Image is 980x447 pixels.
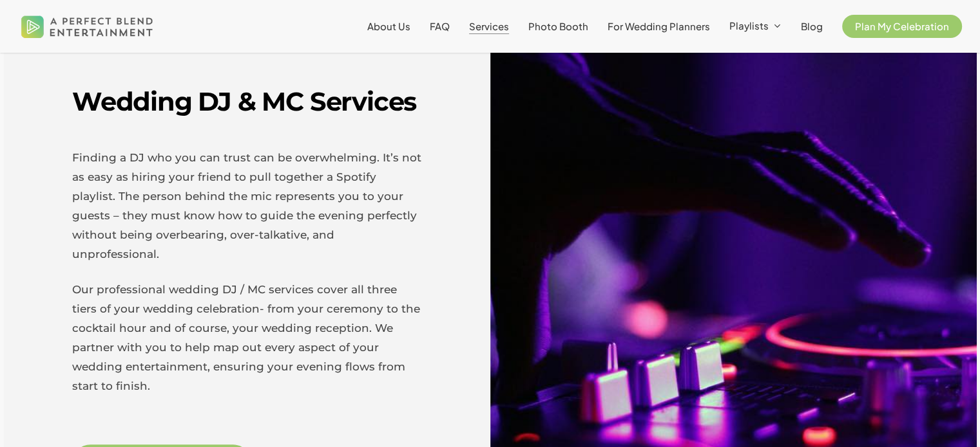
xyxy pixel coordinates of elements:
span: Our professional wedding DJ / MC services cover all three tiers of your wedding celebration- from... [72,283,420,392]
span: Services [469,20,509,32]
span: Playlists [729,19,769,32]
a: Plan My Celebration [842,21,962,32]
a: Blog [801,21,823,32]
span: Plan My Celebration [855,20,949,32]
h2: Wedding DJ & MC Services [72,86,421,118]
a: FAQ [430,21,450,32]
a: Services [469,21,509,32]
a: About Us [367,21,410,32]
a: Playlists [729,21,782,32]
img: A Perfect Blend Entertainment [18,5,157,48]
span: Photo Booth [528,20,588,32]
span: For Wedding Planners [608,20,710,32]
span: Blog [801,20,823,32]
span: Finding a DJ who you can trust can be overwhelming. It’s not as easy as hiring your friend to pul... [72,151,421,260]
span: FAQ [430,20,450,32]
span: About Us [367,20,410,32]
a: For Wedding Planners [608,21,710,32]
a: Photo Booth [528,21,588,32]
